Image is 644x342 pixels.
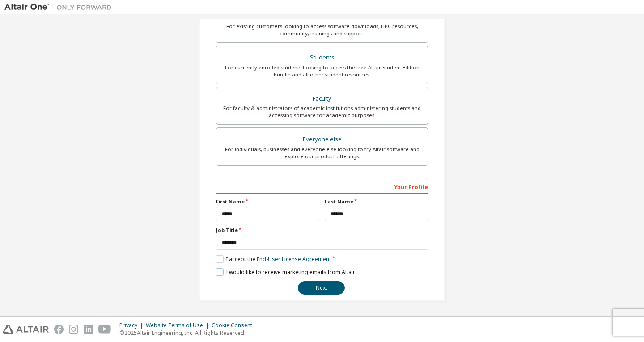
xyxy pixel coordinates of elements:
[298,281,345,295] button: Next
[325,198,428,205] label: Last Name
[119,322,146,329] div: Privacy
[216,198,319,205] label: First Name
[222,146,422,160] div: For individuals, businesses and everyone else looking to try Altair software and explore our prod...
[222,51,422,64] div: Students
[212,322,258,329] div: Cookie Consent
[216,255,331,263] label: I accept the
[4,3,116,12] img: Altair One
[69,325,78,334] img: instagram.svg
[119,329,258,337] p: © 2025 Altair Engineering, Inc. All Rights Reserved.
[84,325,93,334] img: linkedin.svg
[257,255,331,263] a: End-User License Agreement
[54,325,64,334] img: facebook.svg
[222,23,422,37] div: For existing customers looking to access software downloads, HPC resources, community, trainings ...
[3,325,49,334] img: altair_logo.svg
[222,93,422,105] div: Faculty
[216,179,428,194] div: Your Profile
[222,133,422,146] div: Everyone else
[222,105,422,119] div: For faculty & administrators of academic institutions administering students and accessing softwa...
[222,64,422,78] div: For currently enrolled students looking to access the free Altair Student Edition bundle and all ...
[146,322,212,329] div: Website Terms of Use
[216,268,355,276] label: I would like to receive marketing emails from Altair
[216,227,428,234] label: Job Title
[98,325,111,334] img: youtube.svg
